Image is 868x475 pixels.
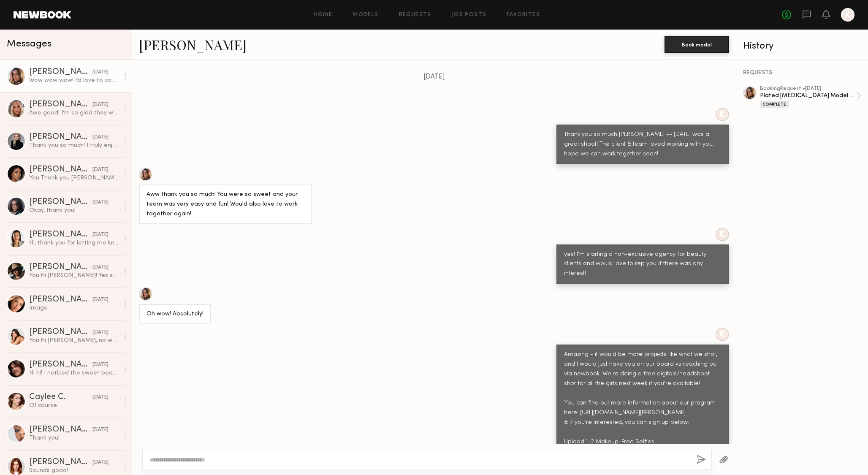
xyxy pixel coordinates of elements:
a: Models [353,12,378,18]
div: [PERSON_NAME] [29,198,92,206]
div: [PERSON_NAME] [29,296,92,304]
div: You: Hi [PERSON_NAME]! Yes sorry, we have already cast our models for that day. But we will keep ... [29,271,119,280]
div: You: Thank you [PERSON_NAME], the brand & team loved working with you! [29,174,119,182]
div: [DATE] [92,263,108,271]
div: [PERSON_NAME] [29,68,92,76]
div: Plated [MEDICAL_DATA] Model Shoot [760,92,856,100]
div: Hi, thank you for letting me know! I hope to work with you in the future. [29,239,119,247]
button: Book model [665,36,729,53]
a: Book model [665,41,729,48]
div: [PERSON_NAME] [29,426,92,434]
div: Of course [29,402,119,410]
div: yes! I'm starting a non-exclusive agency for beauty clients and would love to rep you if there wa... [564,250,722,279]
div: [DATE] [92,101,108,109]
div: [PERSON_NAME] [29,166,92,174]
div: [PERSON_NAME] [29,458,92,467]
div: [DATE] [92,198,108,206]
a: K [841,8,854,22]
div: Thank you so much [PERSON_NAME] -- [DATE] was a great shoot! The client & team loved working with... [564,130,722,159]
div: [PERSON_NAME] [29,100,92,109]
span: [DATE] [423,73,445,81]
div: [PERSON_NAME] [29,263,92,271]
a: Home [314,12,333,18]
div: [PERSON_NAME] [29,231,92,239]
div: [DATE] [92,68,108,76]
a: Favorites [507,12,540,18]
div: [DATE] [92,296,108,304]
div: Caylee C. [29,393,92,402]
div: [DATE] [92,394,108,402]
div: You: Hi [PERSON_NAME], no worries thank you for the update! [29,337,119,345]
div: REQUESTS [743,70,861,76]
div: [DATE] [92,231,108,239]
div: [DATE] [92,459,108,467]
div: Wow wow wow! I’d love to come in. Thank you so much! [29,76,119,84]
div: Sounds good! [29,467,119,475]
div: [DATE] [92,166,108,174]
span: Messages [7,39,52,49]
div: [PERSON_NAME] [29,133,92,141]
div: Aww thank you so much! You were so sweet and your team was very easy and fun! Would also love to ... [146,190,304,219]
div: Hi hi! I noticed the sweet beauty photos are out. Would I be able to grab some of those finished ... [29,369,119,377]
div: [DATE] [92,328,108,337]
div: [PERSON_NAME] [29,328,92,337]
a: [PERSON_NAME] [139,35,247,54]
div: [DATE] [92,133,108,141]
div: [DATE] [92,361,108,369]
div: Awe good! I’m so glad they were so sweet! Best wishes to you! thanks again! [29,109,119,117]
div: Okay, thank you! [29,206,119,214]
div: Oh wow! Absolutely! [146,309,203,319]
div: [PERSON_NAME] [29,361,92,369]
div: Thank you so much! I truly enjoyed the shoot and working with your team — everyone made the day f... [29,141,119,149]
a: Requests [399,12,431,18]
a: Job Posts [452,12,487,18]
div: [DATE] [92,426,108,434]
div: History [743,41,861,51]
div: booking Request • [DATE] [760,86,856,92]
div: Complete [760,101,789,108]
div: Image [29,304,119,312]
div: Thank you! [29,434,119,442]
a: bookingRequest •[DATE]Plated [MEDICAL_DATA] Model ShootComplete [760,86,861,108]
